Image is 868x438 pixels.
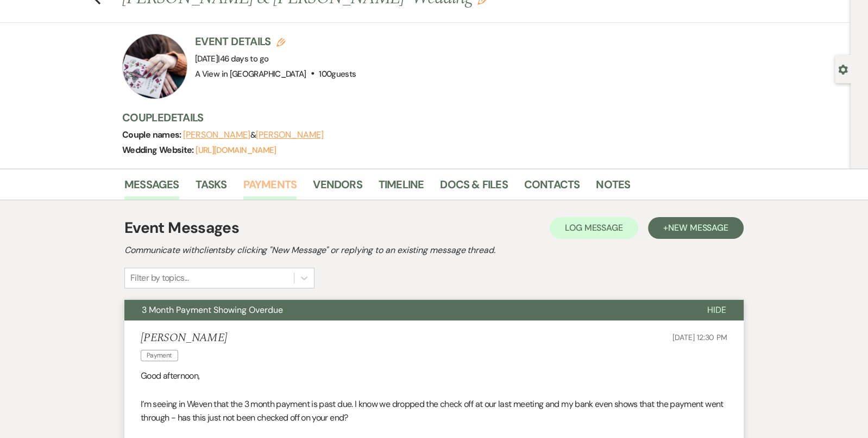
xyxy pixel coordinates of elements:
span: | [218,53,268,64]
button: [PERSON_NAME] [256,131,323,139]
span: & [183,129,323,140]
h1: Event Messages [124,217,239,239]
p: Good afternoon, [141,369,727,383]
span: [DATE] [195,53,268,64]
span: Payment [141,350,178,361]
a: Vendors [313,176,362,200]
span: 3 Month Payment Showing Overdue [142,304,283,316]
span: Couple names: [122,129,183,140]
a: Tasks [196,176,227,200]
span: 46 days to go [220,53,269,64]
span: 100 guests [319,69,356,79]
p: I’m seeing in Weven that the 3 month payment is past due. I know we dropped the check off at our ... [141,397,727,425]
button: 3 Month Payment Showing Overdue [124,300,690,320]
a: Docs & Files [440,176,507,200]
a: [URL][DOMAIN_NAME] [196,145,276,156]
span: Wedding Website: [122,144,196,156]
span: A View in [GEOGRAPHIC_DATA] [195,69,306,79]
button: [PERSON_NAME] [183,131,250,139]
h3: Couple Details [122,110,731,125]
div: Filter by topics... [130,272,188,285]
a: Timeline [379,176,424,200]
button: +New Message [648,217,744,239]
span: Log Message [565,222,623,233]
a: Notes [596,176,630,200]
span: New Message [668,222,728,233]
button: Hide [690,300,744,320]
h2: Communicate with clients by clicking "New Message" or replying to an existing message thread. [124,244,744,257]
span: [DATE] 12:30 PM [672,332,727,342]
h3: Event Details [195,34,356,49]
a: Messages [124,176,179,200]
a: Payments [243,176,297,200]
a: Contacts [524,176,580,200]
button: Open lead details [838,64,848,74]
button: Log Message [550,217,638,239]
h5: [PERSON_NAME] [141,331,227,345]
span: Hide [707,304,726,316]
